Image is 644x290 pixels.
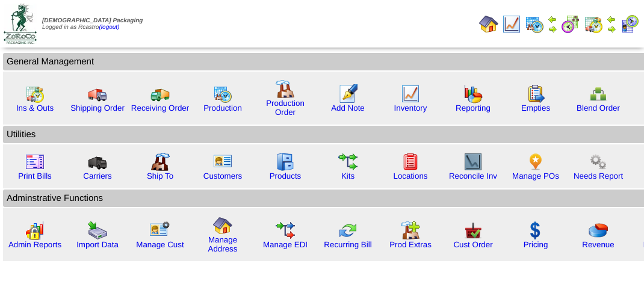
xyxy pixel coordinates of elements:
[42,17,143,24] span: [DEMOGRAPHIC_DATA] Packaging
[331,103,365,113] a: Add Note
[213,152,232,171] img: customers.gif
[150,84,170,103] img: truck2.gif
[582,240,614,249] a: Revenue
[338,152,358,171] img: workflow.gif
[147,171,173,180] a: Ship To
[83,171,111,180] a: Carriers
[150,152,170,171] img: factory2.gif
[25,152,45,171] img: invoice2.gif
[338,84,358,103] img: orders.gif
[401,84,420,103] img: line_graph.gif
[338,221,358,240] img: reconcile.gif
[149,221,172,240] img: managecust.png
[561,14,580,34] img: calendarblend.gif
[584,14,603,34] img: calendarinout.gif
[266,99,305,117] a: Production Order
[512,171,559,180] a: Manage POs
[270,171,302,180] a: Products
[449,171,497,180] a: Reconcile Inv
[263,240,308,249] a: Manage EDI
[524,240,548,249] a: Pricing
[203,171,242,180] a: Customers
[620,14,639,34] img: calendarcustomer.gif
[394,103,427,113] a: Inventory
[88,152,107,171] img: truck3.gif
[607,14,616,24] img: arrowleft.gif
[453,240,492,249] a: Cust Order
[401,221,420,240] img: prodextras.gif
[276,79,295,99] img: factory.gif
[526,152,545,171] img: po.png
[526,84,545,103] img: workorder.gif
[589,221,608,240] img: pie_chart.png
[525,14,544,34] img: calendarprod.gif
[577,103,620,113] a: Blend Order
[589,84,608,103] img: network.png
[276,152,295,171] img: cabinet.gif
[393,171,427,180] a: Locations
[401,152,420,171] img: locations.gif
[589,152,608,171] img: workflow.png
[88,84,107,103] img: truck.gif
[213,216,232,235] img: home.gif
[526,221,545,240] img: dollar.gif
[88,221,107,240] img: import.gif
[463,152,483,171] img: line_graph2.gif
[548,14,557,24] img: arrowleft.gif
[456,103,491,113] a: Reporting
[131,103,189,113] a: Receiving Order
[521,103,550,113] a: Empties
[42,17,143,31] span: Logged in as Rcastro
[136,240,184,249] a: Manage Cust
[479,14,498,34] img: home.gif
[502,14,521,34] img: line_graph.gif
[16,103,54,113] a: Ins & Outs
[607,24,616,34] img: arrowright.gif
[324,240,371,249] a: Recurring Bill
[99,24,120,31] a: (logout)
[76,240,119,249] a: Import Data
[341,171,355,180] a: Kits
[208,235,238,253] a: Manage Address
[25,221,45,240] img: graph2.png
[463,84,483,103] img: graph.gif
[548,24,557,34] img: arrowright.gif
[70,103,125,113] a: Shipping Order
[8,240,61,249] a: Admin Reports
[18,171,52,180] a: Print Bills
[203,103,242,113] a: Production
[213,84,232,103] img: calendarprod.gif
[4,4,37,44] img: zoroco-logo-small.webp
[574,171,623,180] a: Needs Report
[25,84,45,103] img: calendarinout.gif
[276,221,295,240] img: edi.gif
[389,240,432,249] a: Prod Extras
[463,221,483,240] img: cust_order.png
